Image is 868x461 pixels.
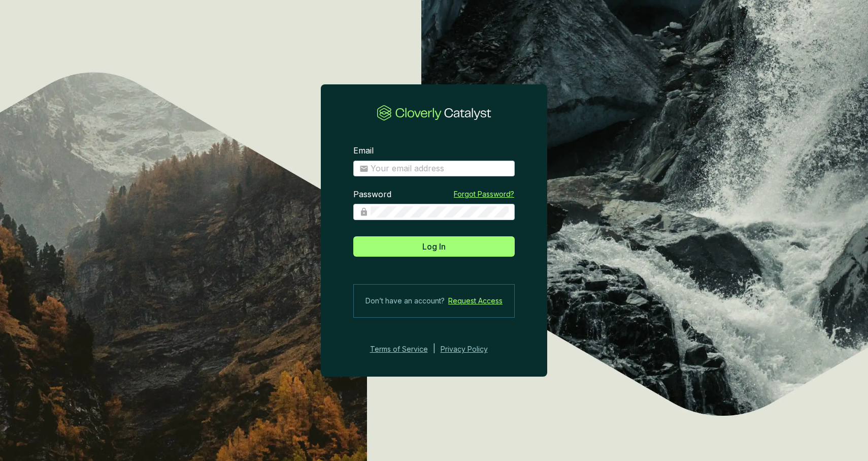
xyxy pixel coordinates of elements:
div: | [433,343,436,355]
a: Request Access [448,295,503,307]
input: Email [371,163,509,174]
a: Forgot Password? [454,189,514,199]
a: Privacy Policy [441,343,502,355]
span: Don’t have an account? [365,295,445,307]
label: Password [353,189,391,200]
a: Terms of Service [367,343,428,355]
button: Log In [353,236,515,257]
label: Email [353,145,374,157]
input: Password [371,206,509,218]
span: Log In [422,240,446,253]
